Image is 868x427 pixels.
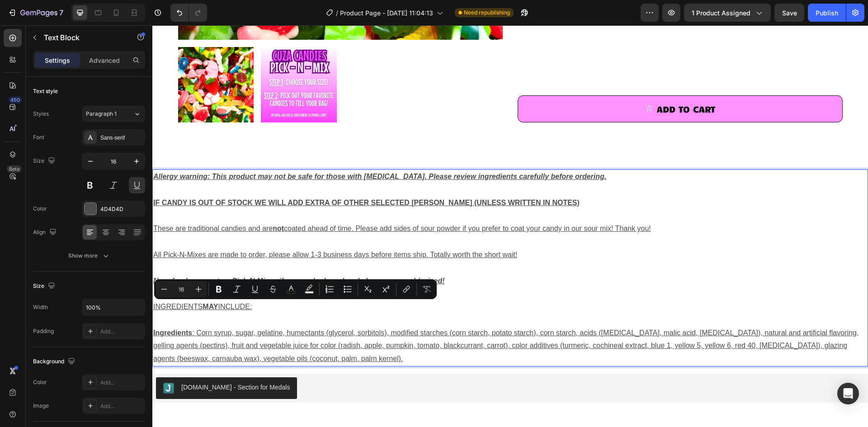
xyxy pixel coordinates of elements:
div: Font [33,133,44,141]
button: ADD TO CART [365,70,690,98]
iframe: Design area [152,25,868,427]
p: These are traditional candies and are coated ahead of time. Please add sides of sour powder if yo... [1,197,715,210]
strong: Ingredients [1,304,40,311]
div: Sans-serif [100,134,143,142]
div: Size [33,280,57,292]
u: Allergy warning: This product may not be safe for those with [MEDICAL_DATA]. Please review ingred... [1,147,454,155]
div: 450 [9,96,22,103]
p: Settings [45,56,70,65]
strong: No refunds on custom Pick-N-Mixes if your order has already been prepared / mixed! [1,252,292,259]
div: Add... [100,402,143,410]
div: Align [33,226,58,239]
p: INGREDIENTS INCLUDE: [1,275,715,288]
div: Size [33,155,57,167]
button: Show more [33,248,145,264]
div: Padding [33,327,54,335]
div: Editor contextual toolbar [154,279,437,299]
div: 4D4D4D [100,205,143,213]
div: Publish [816,8,838,18]
div: Color [33,205,47,213]
input: Auto [82,299,145,315]
button: Judge.me - Section for Medals [4,352,145,374]
button: Publish [808,4,846,22]
div: Width [33,303,48,311]
div: Styles [33,110,49,118]
div: Add... [100,328,143,336]
div: Add... [100,379,143,387]
div: Text style [33,87,58,95]
button: Paragraph 1 [82,106,145,122]
img: Judgeme.png [11,357,22,368]
div: [DOMAIN_NAME] - Section for Medals [29,357,137,367]
button: 7 [4,4,67,22]
p: Advanced [89,56,120,65]
p: 7 [59,7,63,18]
div: Open Intercom Messenger [837,383,859,404]
span: Need republishing [464,9,510,17]
div: Image [33,402,49,410]
div: Undo/Redo [170,4,207,22]
strong: IF CANDY IS OUT OF STOCK WE WILL ADD EXTRA OF OTHER SELECTED [PERSON_NAME] (UNLESS WRITTEN IN NOTES) [1,174,427,181]
div: Background [33,356,77,368]
span: All Pick-N-Mixes are made to order, please allow 1-3 business days before items ship. Totally wor... [1,225,365,233]
span: Paragraph 1 [86,110,117,118]
div: Beta [7,165,22,173]
strong: MAY [50,277,66,285]
div: Color [33,378,47,386]
button: 1 product assigned [684,4,771,22]
span: 1 product assigned [692,8,750,18]
button: Save [774,4,804,22]
strong: not [120,199,132,207]
div: Show more [68,251,110,260]
p: : Corn syrup, sugar, gelatine, humectants (glycerol, sorbitols), modified starches (corn starch, ... [1,301,715,340]
p: Text Block [44,32,121,43]
span: Product Page - [DATE] 11:04:13 [340,8,433,18]
span: / [336,8,338,18]
span: Save [782,9,797,17]
div: ADD TO CART [505,77,563,90]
